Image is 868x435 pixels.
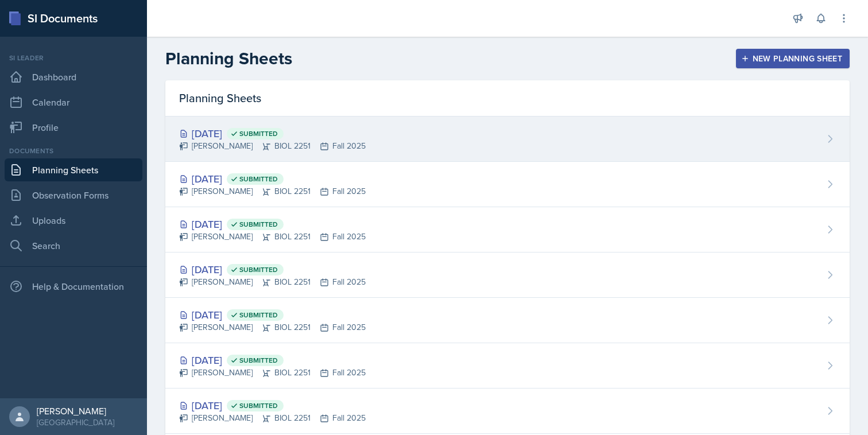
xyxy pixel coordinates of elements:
[165,253,850,298] a: [DATE] Submitted [PERSON_NAME]BIOL 2251Fall 2025
[239,129,278,138] span: Submitted
[165,162,850,207] a: [DATE] Submitted [PERSON_NAME]BIOL 2251Fall 2025
[239,265,278,274] span: Submitted
[179,321,366,333] div: [PERSON_NAME] BIOL 2251 Fall 2025
[5,53,142,63] div: Si leader
[165,298,850,343] a: [DATE] Submitted [PERSON_NAME]BIOL 2251Fall 2025
[179,262,366,277] div: [DATE]
[5,65,142,88] a: Dashboard
[165,389,850,434] a: [DATE] Submitted [PERSON_NAME]BIOL 2251Fall 2025
[165,116,850,162] a: [DATE] Submitted [PERSON_NAME]BIOL 2251Fall 2025
[743,54,842,63] div: New Planning Sheet
[165,207,850,253] a: [DATE] Submitted [PERSON_NAME]BIOL 2251Fall 2025
[179,398,366,413] div: [DATE]
[179,307,366,323] div: [DATE]
[179,216,366,232] div: [DATE]
[37,417,114,428] div: [GEOGRAPHIC_DATA]
[179,140,366,152] div: [PERSON_NAME] BIOL 2251 Fall 2025
[5,146,142,156] div: Documents
[179,412,366,424] div: [PERSON_NAME] BIOL 2251 Fall 2025
[5,116,142,139] a: Profile
[239,310,278,320] span: Submitted
[5,209,142,232] a: Uploads
[5,158,142,181] a: Planning Sheets
[5,234,142,257] a: Search
[179,185,366,197] div: [PERSON_NAME] BIOL 2251 Fall 2025
[37,405,114,417] div: [PERSON_NAME]
[179,352,366,368] div: [DATE]
[165,80,850,116] div: Planning Sheets
[5,91,142,114] a: Calendar
[5,184,142,207] a: Observation Forms
[179,171,366,187] div: [DATE]
[239,356,278,365] span: Submitted
[179,276,366,288] div: [PERSON_NAME] BIOL 2251 Fall 2025
[736,49,850,68] button: New Planning Sheet
[239,174,278,184] span: Submitted
[239,220,278,229] span: Submitted
[165,48,292,69] h2: Planning Sheets
[165,343,850,389] a: [DATE] Submitted [PERSON_NAME]BIOL 2251Fall 2025
[179,367,366,379] div: [PERSON_NAME] BIOL 2251 Fall 2025
[179,231,366,243] div: [PERSON_NAME] BIOL 2251 Fall 2025
[179,126,366,141] div: [DATE]
[239,401,278,410] span: Submitted
[5,275,142,298] div: Help & Documentation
